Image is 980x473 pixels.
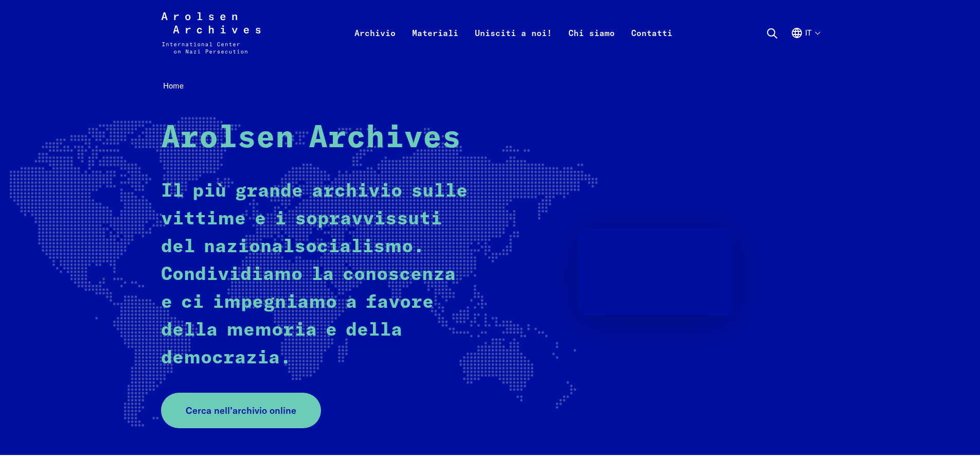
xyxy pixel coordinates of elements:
[404,25,467,66] a: Materiali
[623,25,681,66] a: Contatti
[346,25,404,66] a: Archivio
[161,393,321,428] a: Cerca nell’archivio online
[161,78,819,94] nav: Breadcrumb
[161,178,472,372] p: Il più grande archivio sulle vittime e i sopravvissuti del nazionalsocialismo. Condividiamo la co...
[560,25,623,66] a: Chi siamo
[346,12,681,54] nav: Primaria
[791,27,819,64] button: Italiano, selezione lingua
[163,81,184,91] span: Home
[186,404,296,417] span: Cerca nell’archivio online
[467,25,560,66] a: Unisciti a noi!
[161,123,461,154] strong: Arolsen Archives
